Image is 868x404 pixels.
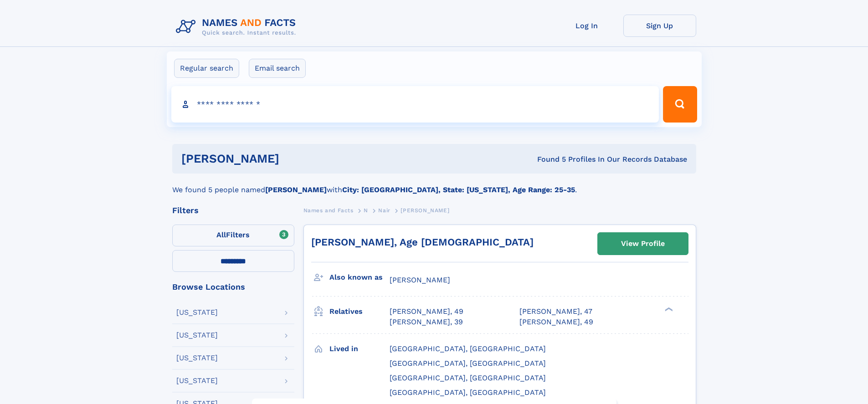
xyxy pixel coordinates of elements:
h1: [PERSON_NAME] [181,153,408,164]
div: Browse Locations [172,283,294,291]
a: Nair [378,205,390,216]
label: Regular search [174,59,239,78]
span: [GEOGRAPHIC_DATA], [GEOGRAPHIC_DATA] [390,388,546,397]
div: [US_STATE] [176,354,218,362]
label: Filters [172,225,294,246]
div: Filters [172,206,294,215]
h3: Lived in [329,341,390,357]
a: Sign Up [623,15,696,37]
h3: Relatives [329,304,390,319]
span: [GEOGRAPHIC_DATA], [GEOGRAPHIC_DATA] [390,344,546,353]
div: We found 5 people named with . [172,174,696,195]
a: Names and Facts [303,205,354,216]
img: Logo Names and Facts [172,15,303,39]
a: Log In [550,15,623,37]
span: All [216,230,226,239]
span: N [364,207,368,214]
span: [PERSON_NAME] [390,276,450,284]
div: [US_STATE] [176,332,218,339]
h3: Also known as [329,270,390,285]
a: [PERSON_NAME], 39 [390,317,463,327]
a: View Profile [598,233,688,255]
div: View Profile [621,233,665,254]
a: [PERSON_NAME], 49 [390,307,463,317]
a: [PERSON_NAME], 49 [519,317,593,327]
span: [GEOGRAPHIC_DATA], [GEOGRAPHIC_DATA] [390,359,546,368]
span: [PERSON_NAME] [401,207,449,214]
input: search input [171,86,659,123]
a: [PERSON_NAME], Age [DEMOGRAPHIC_DATA] [311,236,534,248]
div: ❯ [663,307,673,312]
a: N [364,205,368,216]
div: [US_STATE] [176,309,218,316]
a: [PERSON_NAME], 47 [519,307,592,317]
b: [PERSON_NAME] [265,185,327,194]
button: Search Button [663,86,697,123]
span: [GEOGRAPHIC_DATA], [GEOGRAPHIC_DATA] [390,373,546,382]
div: Found 5 Profiles In Our Records Database [408,154,687,164]
span: Nair [378,207,390,214]
div: [US_STATE] [176,377,218,384]
label: Email search [249,59,306,78]
b: City: [GEOGRAPHIC_DATA], State: [US_STATE], Age Range: 25-35 [342,185,575,194]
